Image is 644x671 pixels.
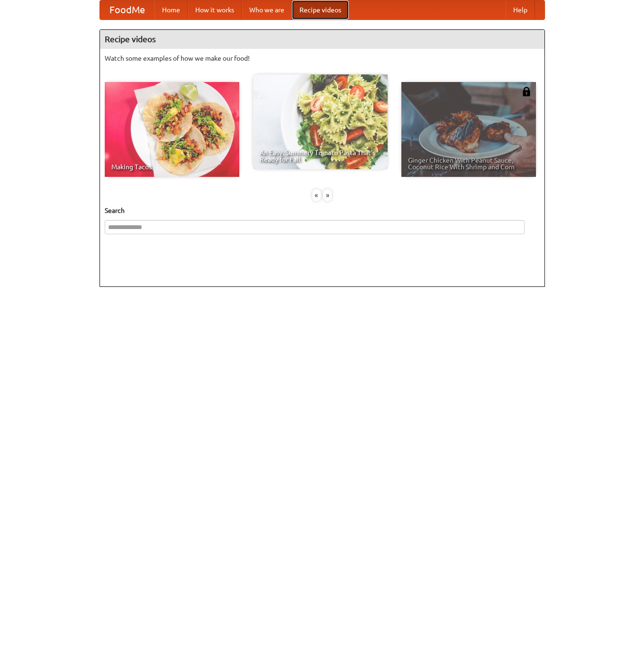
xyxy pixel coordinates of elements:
h4: Recipe videos [100,30,544,49]
span: Making Tacos [111,164,233,170]
div: « [312,189,321,201]
a: Making Tacos [105,82,239,177]
div: » [323,189,332,201]
p: Watch some examples of how we make our food! [105,54,540,63]
img: 483408.png [522,87,531,96]
a: Help [506,0,535,19]
a: How it works [188,0,242,19]
a: Who we are [242,0,292,19]
span: An Easy, Summery Tomato Pasta That's Ready for Fall [260,149,381,163]
h5: Search [105,206,540,215]
a: An Easy, Summery Tomato Pasta That's Ready for Fall [253,74,388,169]
a: FoodMe [100,0,154,19]
a: Home [154,0,188,19]
a: Recipe videos [292,0,349,19]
